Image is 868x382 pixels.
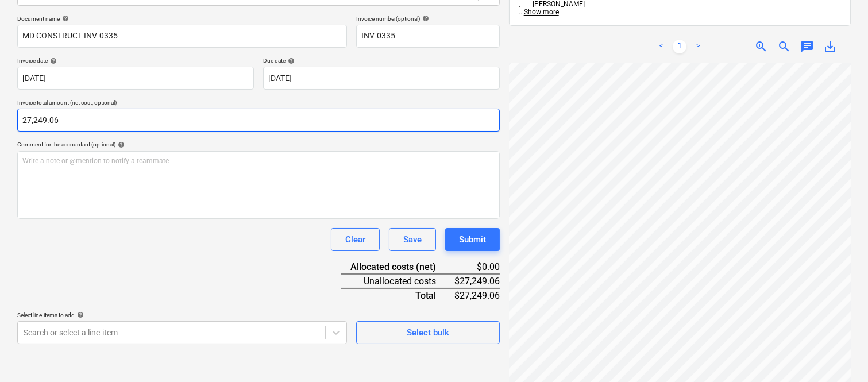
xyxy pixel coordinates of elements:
[407,325,449,340] div: Select bulk
[673,40,686,53] a: Page 1 is your current page
[524,8,559,16] span: Show more
[263,57,500,64] div: Due date
[17,109,500,132] input: Invoice total amount (net cost, optional)
[454,274,500,288] div: $27,249.06
[331,228,380,251] button: Clear
[341,288,454,302] div: Total
[48,57,57,64] span: help
[754,40,768,53] span: zoom_in
[17,57,254,64] div: Invoice date
[519,8,559,16] span: ...
[445,228,500,251] button: Submit
[691,40,705,53] a: Next page
[356,15,500,22] div: Invoice number (optional)
[341,274,454,288] div: Unallocated costs
[263,67,500,90] input: Due date not specified
[17,99,500,109] p: Invoice total amount (net cost, optional)
[75,311,84,318] span: help
[345,232,365,247] div: Clear
[823,40,837,53] span: save_alt
[389,228,436,251] button: Save
[356,321,500,344] button: Select bulk
[800,40,814,53] span: chat
[420,15,429,22] span: help
[115,141,125,148] span: help
[811,327,868,382] iframe: Chat Widget
[459,232,486,247] div: Submit
[17,67,254,90] input: Invoice date not specified
[454,260,500,274] div: $0.00
[17,15,347,22] div: Document name
[17,141,500,148] div: Comment for the accountant (optional)
[286,57,295,64] span: help
[17,311,347,319] div: Select line-items to add
[403,232,422,247] div: Save
[60,15,69,22] span: help
[341,260,454,274] div: Allocated costs (net)
[777,40,791,53] span: zoom_out
[454,288,500,302] div: $27,249.06
[17,25,347,48] input: Document name
[356,25,500,48] input: Invoice number
[654,40,668,53] a: Previous page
